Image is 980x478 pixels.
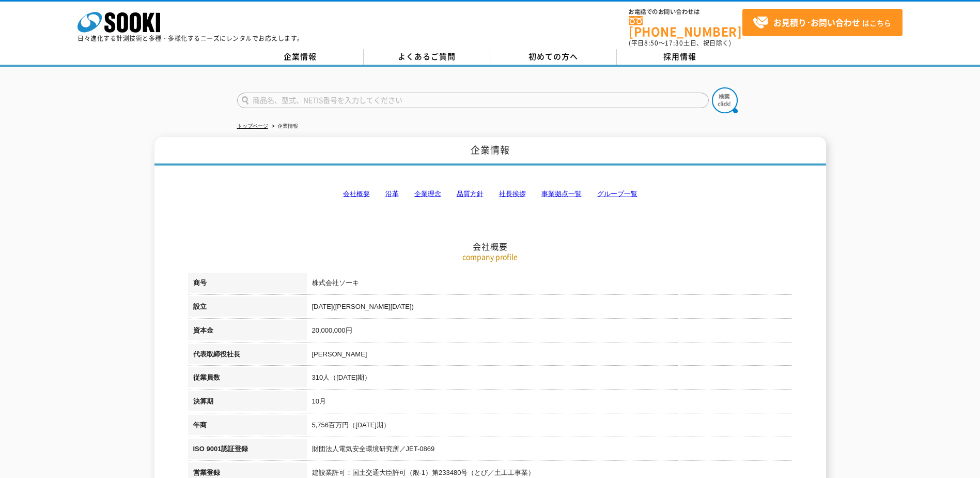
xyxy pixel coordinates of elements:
span: 8:50 [644,38,659,48]
td: [DATE]([PERSON_NAME][DATE]) [307,296,792,320]
th: 決算期 [188,391,307,415]
td: 10月 [307,391,792,415]
span: 初めての方へ [528,51,578,62]
span: (平日 ～ 土日、祝日除く) [629,38,731,48]
td: 20,000,000円 [307,320,792,344]
th: ISO 9001認証登録 [188,439,307,462]
strong: お見積り･お問い合わせ [773,16,860,28]
a: 初めての方へ [490,49,617,65]
p: 日々進化する計測技術と多種・多様化するニーズにレンタルでお応えします。 [77,35,304,41]
a: 沿革 [385,190,399,198]
a: トップページ [237,123,268,129]
a: 企業理念 [414,190,441,198]
a: 品質方針 [457,190,484,198]
a: 採用情報 [617,49,743,65]
td: 財団法人電気安全環境研究所／JET-0869 [307,439,792,462]
span: はこちら [753,15,891,31]
span: 17:30 [665,38,683,48]
td: 株式会社ソーキ [307,273,792,296]
h1: 企業情報 [154,137,826,166]
a: お見積り･お問い合わせはこちら [742,9,903,36]
td: [PERSON_NAME] [307,344,792,368]
li: 企業情報 [270,121,298,132]
input: 商品名、型式、NETIS番号を入力してください [237,93,709,108]
a: 社長挨拶 [499,190,526,198]
th: 代表取締役社長 [188,344,307,368]
a: 企業情報 [237,49,364,65]
th: 商号 [188,273,307,296]
a: [PHONE_NUMBER] [629,16,742,37]
th: 従業員数 [188,367,307,391]
a: グループ一覧 [597,190,637,198]
td: 5,756百万円（[DATE]期） [307,415,792,439]
p: company profile [188,251,792,262]
span: お電話でのお問い合わせは [629,9,742,15]
img: btn_search.png [712,87,738,113]
a: 事業拠点一覧 [541,190,582,198]
a: 会社概要 [343,190,370,198]
h2: 会社概要 [188,138,792,252]
a: よくあるご質問 [364,49,490,65]
td: 310人（[DATE]期） [307,367,792,391]
th: 資本金 [188,320,307,344]
th: 年商 [188,415,307,439]
th: 設立 [188,296,307,320]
